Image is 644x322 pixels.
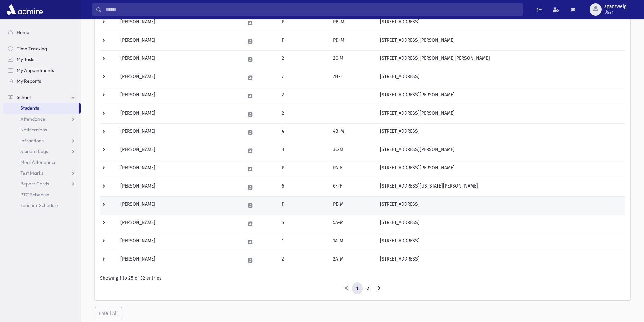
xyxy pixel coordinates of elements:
td: [PERSON_NAME] [116,160,241,178]
div: Showing 1 to 25 of 32 entries [100,275,625,282]
span: Home [17,29,29,35]
span: PTC Schedule [20,192,49,198]
td: PB-M [329,14,376,32]
span: Infractions [20,138,44,144]
td: 4 [278,123,329,142]
span: Test Marks [20,170,43,176]
td: [STREET_ADDRESS][PERSON_NAME] [376,87,625,105]
a: Student Logs [3,146,81,157]
a: My Tasks [3,54,81,65]
td: [PERSON_NAME] [116,196,241,215]
a: Attendance [3,114,81,124]
a: Time Tracking [3,43,81,54]
a: Meal Attendance [3,157,81,168]
td: [PERSON_NAME] [116,50,241,69]
span: Report Cards [20,181,49,187]
td: [PERSON_NAME] [116,251,241,269]
td: [STREET_ADDRESS] [376,69,625,87]
a: My Appointments [3,65,81,76]
td: [STREET_ADDRESS] [376,251,625,269]
a: Infractions [3,135,81,146]
td: [STREET_ADDRESS][PERSON_NAME] [376,142,625,160]
td: 2 [278,87,329,105]
td: 2 [278,251,329,269]
span: My Reports [17,78,41,84]
td: [STREET_ADDRESS][PERSON_NAME] [376,32,625,50]
td: 3C-M [329,142,376,160]
td: [STREET_ADDRESS] [376,123,625,142]
td: 4B-M [329,123,376,142]
span: Notifications [20,127,47,133]
td: 2 [278,50,329,69]
td: 7 [278,69,329,87]
span: Meal Attendance [20,159,57,165]
a: Test Marks [3,168,81,178]
span: Student Logs [20,148,48,154]
td: 3 [278,142,329,160]
td: 1A-M [329,233,376,251]
td: 5A-M [329,215,376,233]
span: User [604,9,626,15]
td: [STREET_ADDRESS] [376,14,625,32]
td: [PERSON_NAME] [116,14,241,32]
td: [PERSON_NAME] [116,178,241,196]
span: Teacher Schedule [20,202,58,208]
td: PA-F [329,160,376,178]
td: P [278,32,329,50]
span: Time Tracking [17,46,47,52]
td: 5 [278,215,329,233]
button: Email All [95,307,122,319]
td: [STREET_ADDRESS] [376,196,625,215]
td: [PERSON_NAME] [116,142,241,160]
td: [STREET_ADDRESS][PERSON_NAME] [376,105,625,123]
td: [PERSON_NAME] [116,69,241,87]
td: 6 [278,178,329,196]
td: [PERSON_NAME] [116,215,241,233]
a: Home [3,27,81,38]
a: PTC Schedule [3,189,81,200]
td: 6F-F [329,178,376,196]
span: My Appointments [17,67,54,73]
img: AdmirePro [5,3,44,16]
td: [STREET_ADDRESS] [376,215,625,233]
td: [STREET_ADDRESS] [376,233,625,251]
input: Search [102,3,523,16]
a: My Reports [3,76,81,86]
td: [PERSON_NAME] [116,105,241,123]
span: My Tasks [17,56,35,63]
span: Attendance [20,116,45,122]
td: [STREET_ADDRESS][US_STATE][PERSON_NAME] [376,178,625,196]
a: Teacher Schedule [3,200,81,211]
a: 1 [352,282,363,295]
td: P [278,14,329,32]
a: Students [3,103,79,114]
td: 1 [278,233,329,251]
td: [STREET_ADDRESS][PERSON_NAME][PERSON_NAME] [376,50,625,69]
td: [PERSON_NAME] [116,123,241,142]
td: 2A-M [329,251,376,269]
span: School [17,94,31,100]
td: 7H-F [329,69,376,87]
td: [STREET_ADDRESS][PERSON_NAME] [376,160,625,178]
a: Report Cards [3,178,81,189]
td: PE-M [329,196,376,215]
td: [PERSON_NAME] [116,32,241,50]
a: Notifications [3,124,81,135]
td: 2 [278,105,329,123]
a: School [3,92,81,103]
td: [PERSON_NAME] [116,233,241,251]
td: PD-M [329,32,376,50]
td: P [278,160,329,178]
a: 2 [362,282,374,295]
td: 2C-M [329,50,376,69]
td: P [278,196,329,215]
span: sganzweig [604,4,626,9]
td: [PERSON_NAME] [116,87,241,105]
span: Students [20,105,39,111]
